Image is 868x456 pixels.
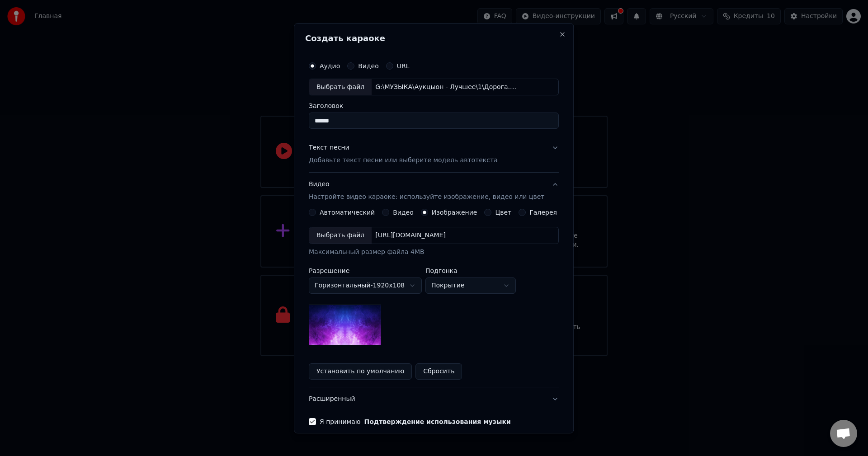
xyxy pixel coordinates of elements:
p: Добавьте текст песни или выберите модель автотекста [309,156,498,165]
label: Я принимаю [320,418,511,425]
div: Выбрать файл [309,227,372,244]
div: [URL][DOMAIN_NAME] [372,231,449,240]
p: Настройте видео караоке: используйте изображение, видео или цвет [309,193,544,202]
div: ВидеоНастройте видео караоке: используйте изображение, видео или цвет [309,209,559,387]
label: Разрешение [309,268,422,274]
button: Текст песниДобавьте текст песни или выберите модель автотекста [309,136,559,172]
div: Максимальный размер файла 4MB [309,248,559,257]
button: Сбросить [416,363,462,380]
button: ВидеоНастройте видео караоке: используйте изображение, видео или цвет [309,173,559,209]
label: Подгонка [425,268,516,274]
label: Галерея [530,209,557,216]
label: Заголовок [309,103,559,109]
div: G:\МУЗЫКА\Аукцыон - Лучшее\1\Дорога.mp3 [372,82,525,91]
button: Установить по умолчанию [309,363,412,380]
label: Цвет [495,209,512,216]
label: Аудио [320,62,340,69]
div: Текст песни [309,143,349,152]
div: Видео [309,180,544,202]
div: Выбрать файл [309,79,372,95]
button: Я принимаю [364,418,511,425]
label: URL [397,62,410,69]
button: Расширенный [309,387,559,411]
label: Видео [358,62,379,69]
label: Автоматический [320,209,375,216]
label: Изображение [432,209,477,216]
h2: Создать караоке [305,34,562,42]
label: Видео [393,209,414,216]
